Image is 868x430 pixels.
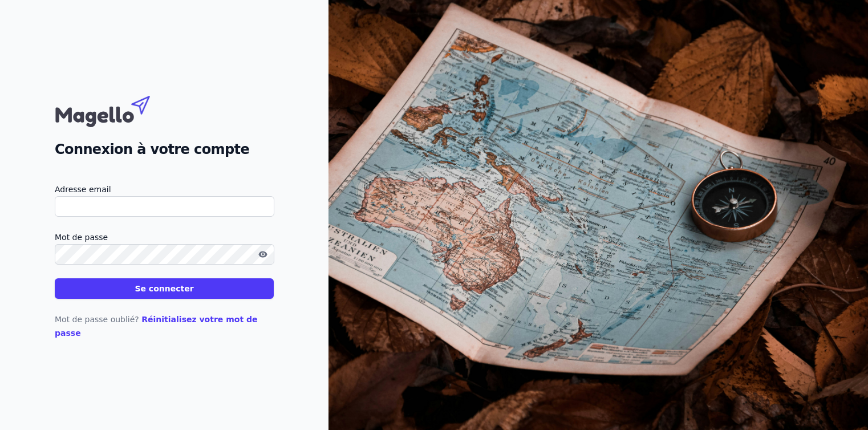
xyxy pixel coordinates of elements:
h2: Connexion à votre compte [55,139,274,160]
p: Mot de passe oublié? [55,313,274,340]
label: Mot de passe [55,230,274,244]
label: Adresse email [55,182,274,196]
a: Réinitialisez votre mot de passe [55,315,258,338]
img: Magello [55,90,175,130]
button: Se connecter [55,278,274,299]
